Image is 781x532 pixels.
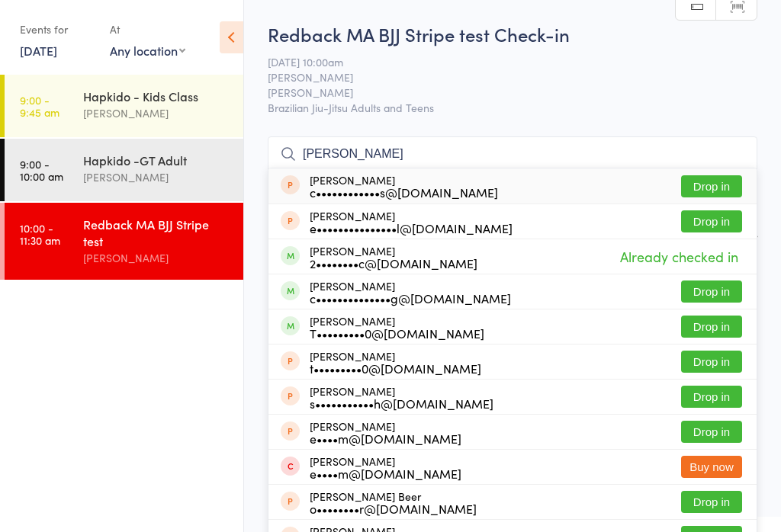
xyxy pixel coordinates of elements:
div: [PERSON_NAME] [310,420,461,444]
button: Buy now [681,456,742,478]
div: c••••••••••••••g@[DOMAIN_NAME] [310,292,511,304]
a: 9:00 -10:00 amHapkido -GT Adult[PERSON_NAME] [5,139,243,201]
span: [PERSON_NAME] [268,69,734,85]
div: [PERSON_NAME] [310,385,493,409]
div: [PERSON_NAME] [310,455,461,479]
button: Drop in [681,386,742,408]
div: e•••••••••••••••l@[DOMAIN_NAME] [310,222,513,234]
span: [DATE] 10:00am [268,54,734,69]
div: c••••••••••••s@[DOMAIN_NAME] [310,186,498,198]
div: [PERSON_NAME] [83,168,230,186]
a: [DATE] [20,42,57,59]
div: [PERSON_NAME] Beer [310,490,477,514]
button: Drop in [681,210,742,232]
div: [PERSON_NAME] [310,315,484,339]
div: [PERSON_NAME] [83,249,230,267]
time: 9:00 - 10:00 am [20,158,63,182]
div: [PERSON_NAME] [310,280,511,304]
button: Drop in [681,175,742,197]
div: Any location [110,42,185,59]
span: Already checked in [616,243,742,270]
div: o••••••••r@[DOMAIN_NAME] [310,502,477,514]
span: Brazilian Jiu-Jitsu Adults and Teens [268,100,757,115]
div: At [110,17,185,42]
button: Drop in [681,316,742,338]
div: Hapkido -GT Adult [83,152,230,168]
div: Redback MA BJJ Stripe test [83,216,230,249]
div: [PERSON_NAME] [310,245,477,269]
div: e••••m@[DOMAIN_NAME] [310,432,461,444]
button: Drop in [681,280,742,303]
span: [PERSON_NAME] [268,85,734,100]
div: Events for [20,17,95,42]
button: Drop in [681,491,742,513]
div: 2••••••••c@[DOMAIN_NAME] [310,257,477,269]
div: s•••••••••••h@[DOMAIN_NAME] [310,397,493,409]
div: e••••m@[DOMAIN_NAME] [310,467,461,479]
div: [PERSON_NAME] [310,210,513,234]
div: Hapkido - Kids Class [83,88,230,104]
div: [PERSON_NAME] [310,350,481,374]
div: T•••••••••0@[DOMAIN_NAME] [310,327,484,339]
div: t•••••••••0@[DOMAIN_NAME] [310,362,481,374]
button: Drop in [681,351,742,373]
input: Search [268,136,757,171]
button: Drop in [681,421,742,443]
a: 9:00 -9:45 amHapkido - Kids Class[PERSON_NAME] [5,75,243,137]
a: 10:00 -11:30 amRedback MA BJJ Stripe test[PERSON_NAME] [5,203,243,280]
div: [PERSON_NAME] [83,104,230,122]
time: 9:00 - 9:45 am [20,94,59,118]
time: 10:00 - 11:30 am [20,222,60,246]
h2: Redback MA BJJ Stripe test Check-in [268,21,757,46]
div: [PERSON_NAME] [310,174,498,198]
